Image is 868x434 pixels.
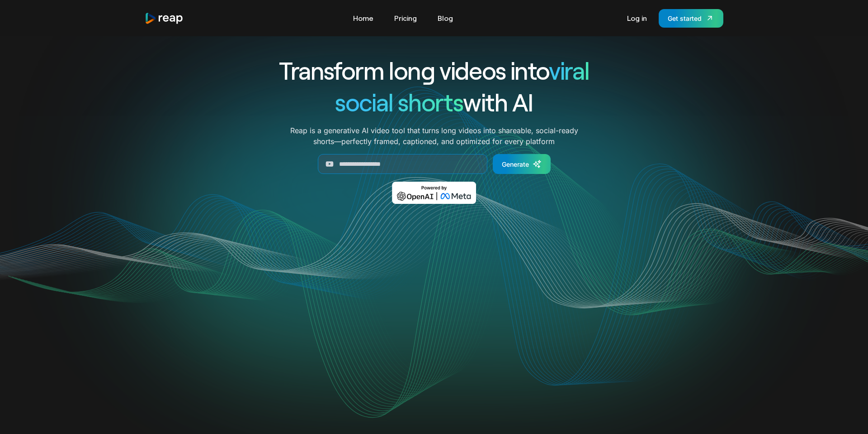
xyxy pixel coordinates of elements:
[502,159,529,169] div: Generate
[145,12,184,24] a: home
[252,217,616,400] video: Your browser does not support the video tag.
[246,54,622,86] h1: Transform long videos into
[433,11,458,25] a: Blog
[246,86,622,118] h1: with AI
[549,55,589,85] span: viral
[623,11,651,25] a: Log in
[659,9,723,28] a: Get started
[335,87,463,116] span: social shorts
[290,125,578,147] p: Reap is a generative AI video tool that turns long videos into shareable, social-ready shorts—per...
[392,182,476,204] img: Powered by OpenAI & Meta
[246,154,622,174] form: Generate Form
[668,14,702,23] div: Get started
[145,12,184,24] img: reap logo
[349,11,378,25] a: Home
[390,11,421,25] a: Pricing
[493,154,551,174] a: Generate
